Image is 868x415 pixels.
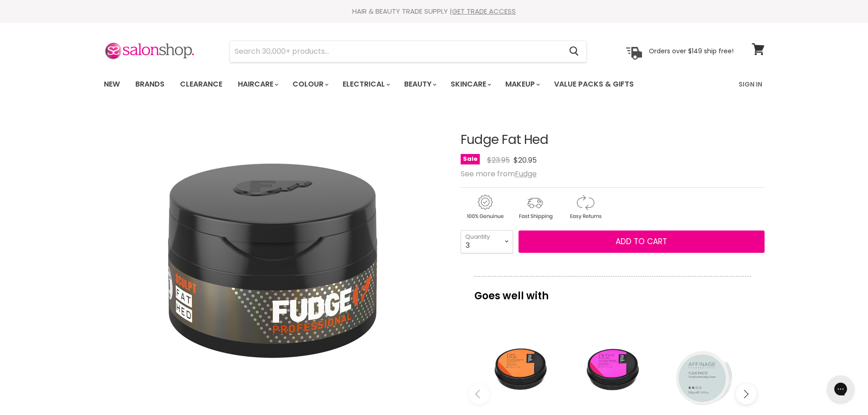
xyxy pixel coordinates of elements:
a: Sign In [733,75,768,94]
form: Product [230,41,587,62]
img: shipping.gif [511,193,559,221]
p: Orders over $149 ship free! [649,47,734,55]
nav: Main [92,71,776,97]
a: Makeup [498,75,545,94]
a: Haircare [231,75,284,94]
div: HAIR & BEAUTY TRADE SUPPLY | [92,7,776,16]
h1: Fudge Fat Hed [461,133,765,147]
span: Sale [461,154,480,164]
a: Electrical [336,75,395,94]
img: returns.gif [561,193,609,221]
img: genuine.gif [461,193,509,221]
span: See more from [461,169,537,179]
span: $23.95 [487,155,510,165]
input: Search [230,41,562,62]
a: Skincare [444,75,497,94]
button: Search [562,41,586,62]
p: Goes well with [474,276,751,306]
a: Clearance [173,75,229,94]
button: Add to cart [519,231,765,253]
a: Colour [286,75,334,94]
a: Value Packs & Gifts [547,75,641,94]
iframe: Gorgias live chat messenger [822,372,859,406]
select: Quantity [461,230,513,253]
ul: Main menu [97,71,687,97]
a: Beauty [397,75,442,94]
a: GET TRADE ACCESS [452,6,516,16]
a: Fudge [515,169,537,179]
span: $20.95 [514,155,537,165]
span: Add to cart [616,236,667,247]
a: New [97,75,127,94]
a: Brands [128,75,171,94]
